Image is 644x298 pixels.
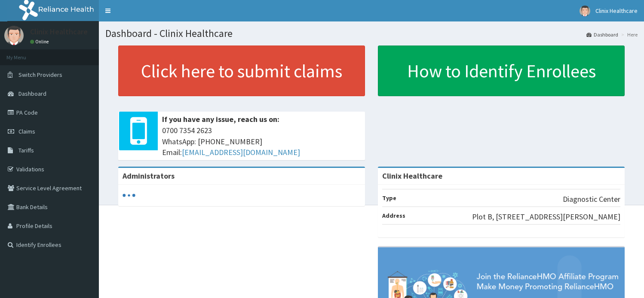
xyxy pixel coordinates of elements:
[472,211,620,222] p: Plot B, [STREET_ADDRESS][PERSON_NAME]
[105,28,638,39] h1: Dashboard - Clinix Healthcare
[378,46,625,96] a: How to Identify Enrollees
[563,194,620,205] p: Diagnostic Center
[18,71,62,79] span: Switch Providers
[595,7,638,15] span: Clinix Healthcare
[162,114,279,124] b: If you have any issue, reach us on:
[619,31,638,38] li: Here
[118,46,365,96] a: Click here to submit claims
[382,212,405,219] b: Address
[123,171,175,181] b: Administrators
[18,146,34,154] span: Tariffs
[182,147,300,157] a: [EMAIL_ADDRESS][DOMAIN_NAME]
[123,189,135,202] svg: audio-loading
[162,125,361,158] span: 0700 7354 2623 WhatsApp: [PHONE_NUMBER] Email:
[18,90,46,97] span: Dashboard
[30,28,88,36] p: Clinix Healthcare
[580,6,590,16] img: User Image
[382,194,396,202] b: Type
[586,31,618,38] a: Dashboard
[30,39,51,45] a: Online
[4,26,24,45] img: User Image
[382,171,442,181] strong: Clinix Healthcare
[18,128,35,135] span: Claims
